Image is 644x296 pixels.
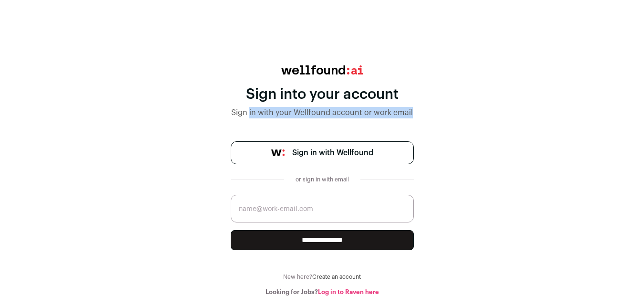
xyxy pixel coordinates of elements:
[231,288,414,296] div: Looking for Jobs?
[231,195,414,222] input: name@work-email.com
[231,86,414,103] div: Sign into your account
[231,141,414,164] a: Sign in with Wellfound
[271,149,285,156] img: wellfound-symbol-flush-black-fb3c872781a75f747ccb3a119075da62bfe97bd399995f84a933054e44a575c4.png
[292,147,373,159] span: Sign in with Wellfound
[318,289,379,295] a: Log in to Raven here
[292,176,353,183] div: or sign in with email
[312,274,361,280] a: Create an account
[281,65,363,74] img: wellfound:ai
[231,107,414,118] div: Sign in with your Wellfound account or work email
[231,273,414,281] div: New here?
